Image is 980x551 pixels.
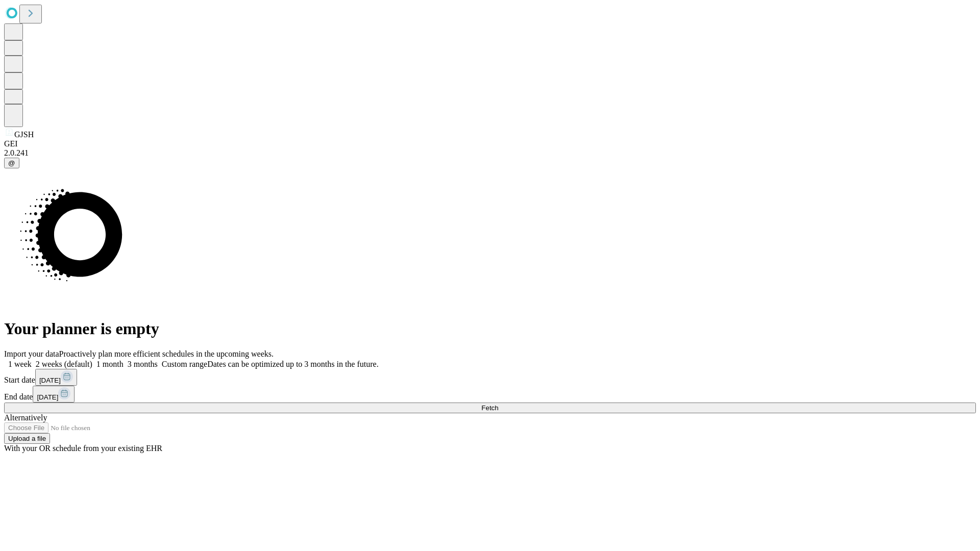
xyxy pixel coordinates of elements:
span: [DATE] [37,393,58,401]
span: Alternatively [4,413,47,422]
span: 2 weeks (default) [36,360,92,368]
button: Fetch [4,403,976,413]
div: End date [4,386,976,403]
div: GEI [4,139,976,148]
div: 2.0.241 [4,148,976,158]
span: Import your data [4,349,59,358]
span: 1 week [8,360,32,368]
h1: Your planner is empty [4,319,976,338]
span: 1 month [96,360,124,368]
button: Upload a file [4,433,50,444]
span: With your OR schedule from your existing EHR [4,444,162,453]
button: [DATE] [35,369,77,386]
button: [DATE] [33,386,75,403]
span: GJSH [14,130,34,139]
span: Fetch [481,404,498,412]
button: @ [4,158,19,168]
span: @ [8,159,15,167]
span: 3 months [128,360,158,368]
span: Custom range [162,360,207,368]
span: Proactively plan more efficient schedules in the upcoming weeks. [59,349,274,358]
span: [DATE] [39,377,61,384]
div: Start date [4,369,976,386]
span: Dates can be optimized up to 3 months in the future. [207,360,378,368]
